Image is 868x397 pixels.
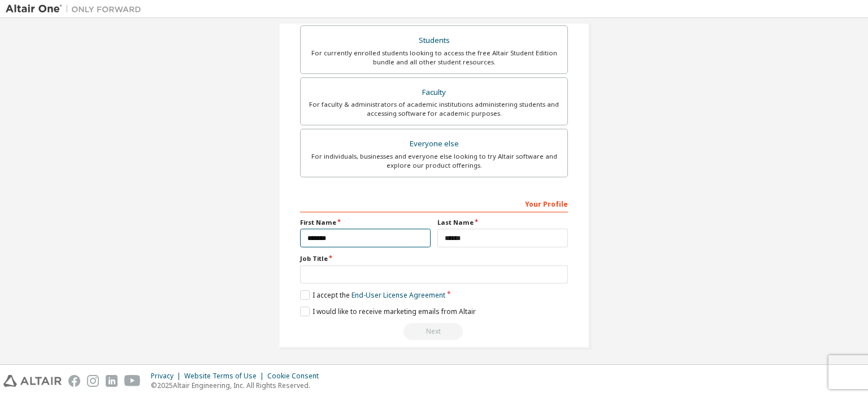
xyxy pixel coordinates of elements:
div: For faculty & administrators of academic institutions administering students and accessing softwa... [307,100,561,118]
img: Altair One [6,3,147,15]
div: Cookie Consent [267,372,325,381]
a: End-User License Agreement [351,290,445,300]
div: For currently enrolled students looking to access the free Altair Student Edition bundle and all ... [307,49,561,67]
div: Website Terms of Use [184,372,267,381]
img: altair_logo.svg [3,375,62,387]
img: instagram.svg [87,375,99,387]
label: I accept the [300,290,445,300]
div: Faculty [307,85,561,101]
div: Read and acccept EULA to continue [300,323,568,340]
label: I would like to receive marketing emails from Altair [300,307,476,316]
label: Job Title [300,254,568,263]
div: For individuals, businesses and everyone else looking to try Altair software and explore our prod... [307,152,561,170]
label: First Name [300,218,431,227]
label: Last Name [437,218,568,227]
p: © 2025 Altair Engineering, Inc. All Rights Reserved. [151,381,325,390]
div: Privacy [151,372,184,381]
img: linkedin.svg [106,375,118,387]
img: youtube.svg [124,375,141,387]
div: Everyone else [307,136,561,152]
div: Your Profile [300,194,568,212]
div: Students [307,33,561,49]
img: facebook.svg [68,375,80,387]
